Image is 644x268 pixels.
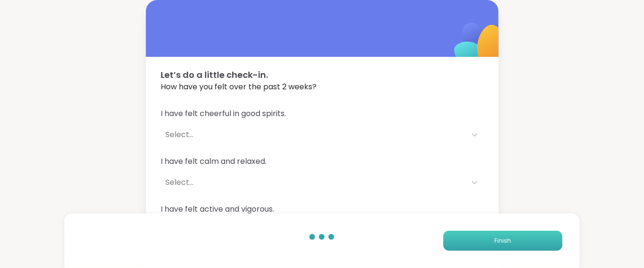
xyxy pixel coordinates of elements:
[161,68,483,81] span: Let’s do a little check-in.
[166,129,461,140] div: Select...
[494,236,511,245] span: Finish
[443,231,562,251] button: Finish
[161,204,483,215] span: I have felt active and vigorous.
[161,156,483,167] span: I have felt calm and relaxed.
[161,81,483,93] span: How have you felt over the past 2 weeks?
[166,177,461,188] div: Select...
[161,108,483,119] span: I have felt cheerful in good spirits.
